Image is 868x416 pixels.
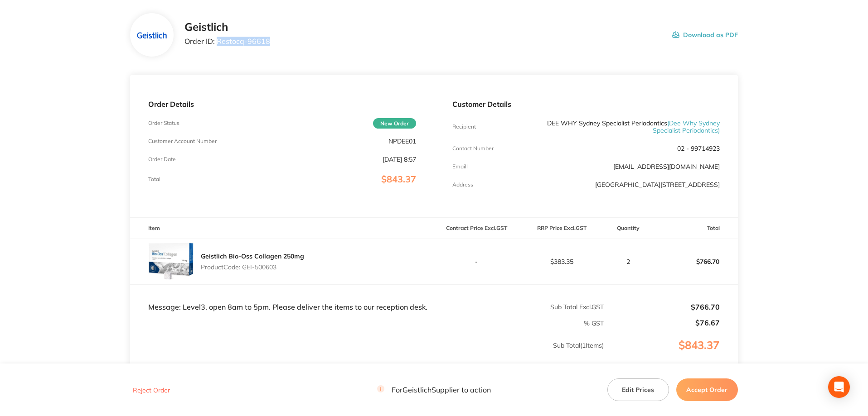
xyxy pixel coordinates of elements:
[519,258,604,265] p: $383.35
[672,21,738,49] button: Download as PDF
[452,145,494,152] p: Contact Number
[373,118,416,129] span: New Order
[148,120,179,126] p: Order Status
[148,239,194,284] img: cXhuMTJpMQ
[137,20,167,50] img: dmE5cGxzaw
[383,156,416,163] p: [DATE] 8:57
[828,376,850,398] div: Open Intercom Messenger
[388,138,416,145] p: NPDEE01
[605,319,720,327] p: $76.67
[452,182,473,188] p: Address
[541,120,720,134] p: DEE WHY Sydney Specialist Periodontics
[604,218,653,239] th: Quantity
[201,252,304,260] a: Geistlich Bio-Oss Collagen 250mg
[148,100,416,108] p: Order Details
[148,138,217,144] p: Customer Account Number
[653,119,720,134] span: ( Dee Why Sydney Specialist Periodontics )
[131,342,604,367] p: Sub Total ( 1 Items)
[677,145,720,152] p: 02 - 99714923
[605,339,737,370] p: $843.37
[452,124,476,130] p: Recipient
[184,37,270,45] p: Order ID: Restocq- 96618
[452,163,468,170] p: Emaill
[676,378,738,401] button: Accept Order
[519,218,604,239] th: RRP Price Excl. GST
[130,218,434,239] th: Item
[130,285,434,312] td: Message: Level3, open 8am to 5pm. Please deliver the items to our reception desk.
[605,258,652,265] p: 2
[435,258,519,265] p: -
[605,303,720,311] p: $766.70
[434,218,519,239] th: Contract Price Excl. GST
[595,181,720,188] p: [GEOGRAPHIC_DATA][STREET_ADDRESS]
[653,218,738,239] th: Total
[653,251,737,273] p: $766.70
[148,156,176,163] p: Order Date
[377,386,491,394] p: For Geistlich Supplier to action
[131,320,604,327] p: % GST
[381,173,416,185] span: $843.37
[148,176,160,182] p: Total
[452,100,720,108] p: Customer Details
[130,386,173,394] button: Reject Order
[613,163,720,171] a: [EMAIL_ADDRESS][DOMAIN_NAME]
[184,21,270,33] h2: Geistlich
[435,303,604,311] p: Sub Total Excl. GST
[607,378,669,401] button: Edit Prices
[201,263,304,271] p: Product Code: GEI-500603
